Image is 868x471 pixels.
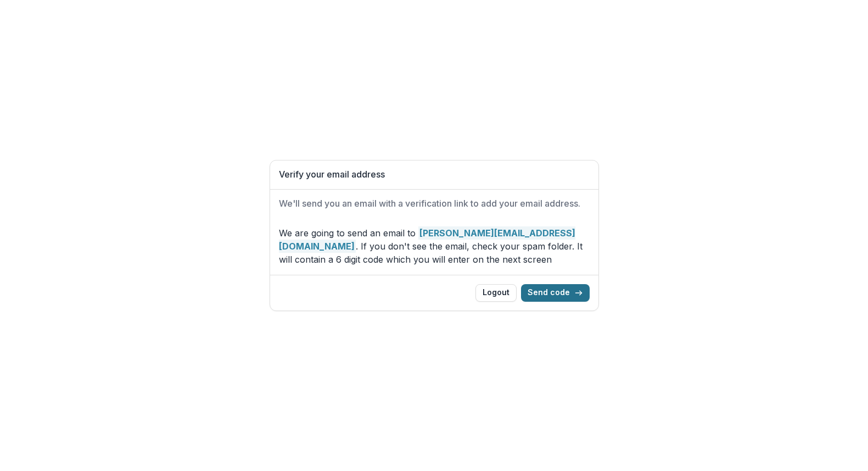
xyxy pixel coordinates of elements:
button: Send code [521,284,590,302]
h2: We'll send you an email with a verification link to add your email address. [279,198,590,209]
h1: Verify your email address [279,169,590,180]
p: We are going to send an email to . If you don't see the email, check your spam folder. It will co... [279,226,590,266]
button: Logout [475,284,517,302]
strong: [PERSON_NAME][EMAIL_ADDRESS][DOMAIN_NAME] [279,226,575,253]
